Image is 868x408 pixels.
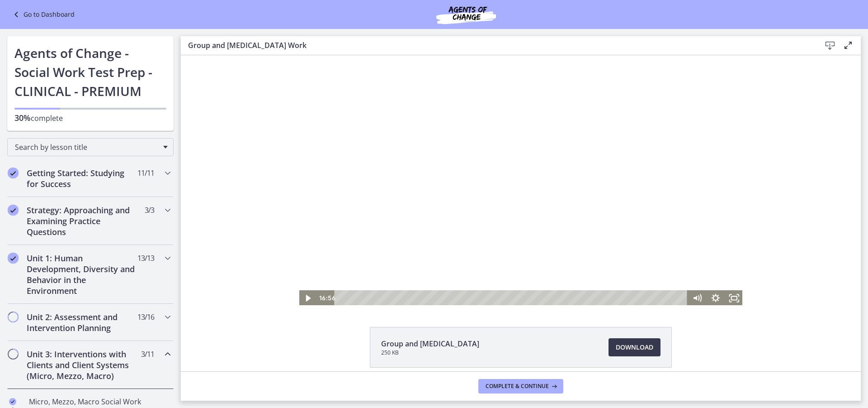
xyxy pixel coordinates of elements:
span: 3 / 11 [141,349,154,360]
button: Mute [507,235,525,251]
button: Fullscreen [544,235,562,251]
i: Completed [8,253,19,264]
iframe: Video Lesson [181,55,861,306]
p: complete [14,112,166,124]
a: Go to Dashboard [11,9,75,20]
h3: Group and [MEDICAL_DATA] Work [188,40,807,51]
i: Completed [8,205,19,216]
img: Agents of Change [412,4,520,25]
h2: Unit 3: Interventions with Clients and Client Systems (Micro, Mezzo, Macro) [27,349,137,381]
i: Completed [9,398,16,405]
span: 13 / 13 [137,253,154,264]
h1: Agents of Change - Social Work Test Prep - CLINICAL - PREMIUM [14,43,166,101]
i: Completed [8,168,19,178]
div: Search by lesson title [7,138,174,156]
span: Download [616,342,653,353]
span: 250 KB [381,349,479,356]
span: Complete & continue [486,383,549,390]
a: Download [609,338,660,356]
span: Group and [MEDICAL_DATA] [381,338,479,349]
h2: Getting Started: Studying for Success [27,168,137,189]
button: Complete & continue [478,379,563,394]
span: Search by lesson title [15,142,159,152]
span: 30% [14,112,31,123]
h2: Strategy: Approaching and Examining Practice Questions [27,205,137,237]
h2: Unit 2: Assessment and Intervention Planning [27,312,137,333]
span: 3 / 3 [145,205,154,216]
h2: Unit 1: Human Development, Diversity and Behavior in the Environment [27,253,137,296]
span: 13 / 16 [137,312,154,322]
button: Show settings menu [525,235,544,251]
span: 11 / 11 [137,168,154,178]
